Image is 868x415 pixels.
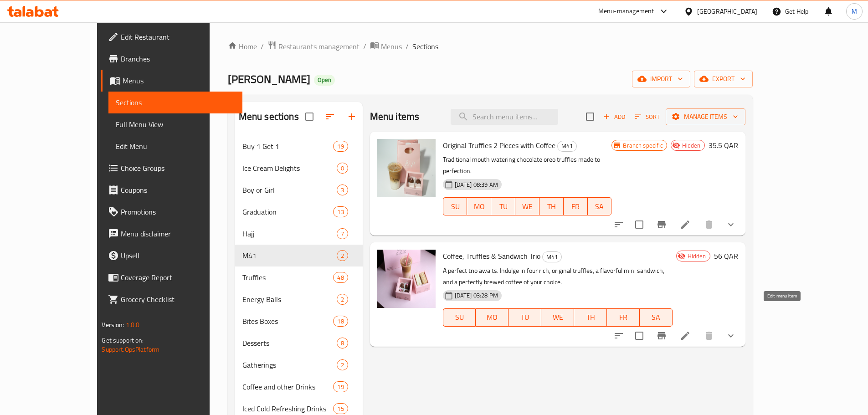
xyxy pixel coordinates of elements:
h6: 35.5 QAR [709,139,738,152]
span: Original Truffles 2 Pieces with Coffee [443,138,555,152]
h2: Menu sections [239,110,299,123]
span: 7 [337,230,348,238]
div: Buy 1 Get 119 [235,135,363,157]
span: Iced Cold Refreshing Drinks [242,403,334,414]
span: Branches [121,53,235,64]
span: TU [512,311,538,324]
span: Coffee, Truffles & Sandwich Trio [443,249,540,263]
a: Edit Menu [108,135,242,157]
span: Restaurants management [278,41,360,52]
div: Buy 1 Get 1 [242,141,334,152]
span: [DATE] 03:28 PM [451,291,502,300]
div: Desserts8 [235,332,363,354]
a: Support.OpsPlatform [102,343,159,355]
svg: Show Choices [725,330,736,341]
button: Manage items [666,108,745,125]
span: Choice Groups [121,163,235,174]
span: Edit Restaurant [121,31,235,42]
nav: breadcrumb [228,41,753,52]
button: Branch-specific-item [651,214,673,236]
button: FR [607,308,640,327]
a: Coupons [101,179,242,201]
a: Grocery Checklist [101,288,242,310]
span: 48 [334,273,347,282]
span: Select to update [630,215,649,234]
div: Boy or Girl [242,184,337,195]
span: Menus [381,41,402,52]
div: items [333,141,348,152]
a: Choice Groups [101,157,242,179]
div: M41 [557,141,577,152]
button: sort-choices [608,214,630,236]
a: Menus [370,41,402,52]
span: SU [447,200,464,213]
span: FR [567,200,584,213]
span: Sort [635,112,660,122]
button: MO [476,308,508,327]
span: Coverage Report [121,272,235,283]
span: export [701,73,745,85]
span: Get support on: [102,334,144,346]
span: 19 [334,142,347,151]
span: M [852,6,857,16]
div: Ice Cream Delights [242,163,337,174]
span: Add item [600,110,629,124]
div: items [337,338,348,348]
div: Bites Boxes [242,316,334,327]
button: TU [508,308,541,327]
span: 2 [337,361,348,369]
span: SA [591,200,608,213]
span: M41 [558,141,576,151]
button: import [632,71,690,87]
div: Graduation13 [235,201,363,223]
span: 8 [337,339,348,348]
span: Open [314,76,335,84]
button: SU [443,197,467,215]
span: Desserts [242,338,337,348]
div: items [337,359,348,370]
span: Select section [580,107,600,126]
span: 2 [337,251,348,260]
div: Truffles48 [235,266,363,288]
span: Gatherings [242,359,337,370]
button: show more [720,325,742,347]
span: [PERSON_NAME] [228,69,310,89]
span: Menu disclaimer [121,228,235,239]
div: Coffee and other Drinks [242,381,334,392]
span: Sort items [629,110,666,124]
span: 13 [334,208,347,216]
button: WE [541,308,574,327]
svg: Show Choices [725,219,736,230]
button: MO [467,197,491,215]
li: / [261,41,264,52]
button: delete [698,214,720,236]
span: WE [519,200,536,213]
span: SU [447,311,473,324]
span: Version: [102,319,124,331]
span: TH [578,311,603,324]
div: M412 [235,245,363,266]
span: Grocery Checklist [121,294,235,305]
span: Sort sections [319,106,341,128]
div: Hajj [242,228,337,239]
a: Branches [101,48,242,70]
span: 2 [337,295,348,304]
span: Promotions [121,206,235,217]
div: items [333,272,348,283]
img: Coffee, Truffles & Sandwich Trio [377,250,436,308]
span: 3 [337,186,348,195]
div: items [337,184,348,195]
a: Upsell [101,245,242,266]
button: SU [443,308,476,327]
a: Restaurants management [267,41,360,52]
div: Menu-management [598,6,654,17]
span: Truffles [242,272,334,283]
a: Edit menu item [680,219,691,230]
div: items [337,228,348,239]
span: Hidden [684,252,710,261]
button: show more [720,214,742,236]
button: sort-choices [608,325,630,347]
span: 19 [334,383,347,391]
div: Hajj7 [235,223,363,245]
